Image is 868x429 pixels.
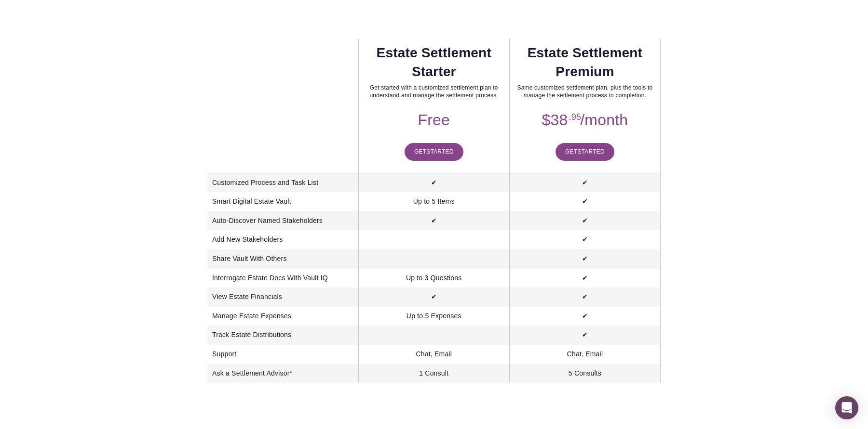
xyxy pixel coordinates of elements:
span: ✔ [431,293,437,300]
span: Get started with a customized settlement plan to understand and manage the settlement process. [369,84,498,99]
span: ✔ [582,255,588,262]
span: ✔ [582,312,588,320]
span: ✔ [582,274,588,282]
td: Share Vault With Others [207,249,358,269]
span: ✔ [431,179,437,186]
td: 1 Consult [358,364,509,383]
span: ✔ [431,217,437,224]
span: ✔ [582,197,588,205]
td: Up to 3 Questions [358,269,509,288]
span: ✔ [582,235,588,243]
span: Free [418,111,450,129]
td: Customized Process and Task List [207,173,358,192]
span: Same customized settlement plan, plus the tools to manage the settlement process to completion. [517,84,652,99]
span: Started [426,148,453,155]
span: Started [577,148,604,155]
span: .95 [569,112,582,122]
td: Chat, Email [509,345,660,364]
td: Interrogate Estate Docs With Vault IQ [207,269,358,288]
td: View Estate Financials [207,287,358,307]
td: Ask a Settlement Advisor* [207,364,358,383]
span: $38 /month [542,111,628,129]
td: Chat, Email [358,345,509,364]
span: ✔ [582,179,588,186]
td: Smart Digital Estate Vault [207,192,358,211]
div: Open Intercom Messenger [835,396,858,419]
td: 5 Consults [509,364,660,383]
td: Up to 5 Items [358,192,509,211]
span: ✔ [582,293,588,300]
td: Manage Estate Expenses [207,307,358,326]
a: GetStarted [556,143,614,161]
th: Estate Settlement Starter [358,39,509,107]
td: Track Estate Distributions [207,325,358,345]
span: ✔ [582,217,588,224]
th: Estate Settlement Premium [509,39,660,107]
a: GetStarted [405,143,463,161]
td: Auto-Discover Named Stakeholders [207,211,358,231]
td: Add New Stakeholders [207,230,358,249]
td: Support [207,345,358,364]
span: ✔ [582,331,588,338]
td: Up to 5 Expenses [358,307,509,326]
